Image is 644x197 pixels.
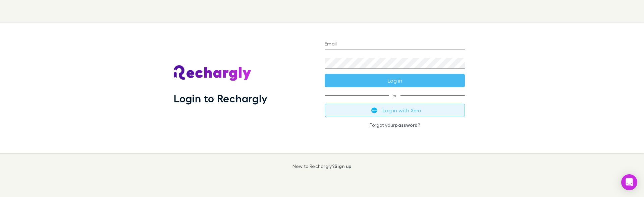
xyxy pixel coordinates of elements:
h1: Login to Rechargly [174,92,267,105]
p: New to Rechargly? [292,164,352,169]
span: or [325,95,465,96]
a: password [395,122,418,128]
button: Log in [325,74,465,87]
button: Log in with Xero [325,104,465,117]
div: Open Intercom Messenger [621,174,637,190]
img: Rechargly's Logo [174,65,252,81]
p: Forgot your ? [325,122,465,128]
a: Sign up [334,163,352,169]
img: Xero's logo [371,107,377,113]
